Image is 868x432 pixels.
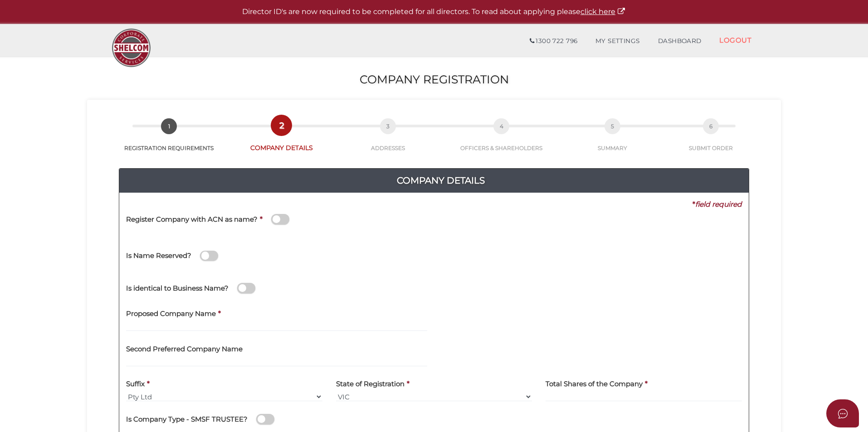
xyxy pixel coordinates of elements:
a: 3ADDRESSES [335,128,442,152]
i: field required [695,200,742,209]
span: 6 [703,118,719,134]
h4: Company Details [126,173,756,188]
a: 1300 722 796 [521,32,586,50]
a: 6SUBMIT ORDER [664,128,759,152]
a: 1REGISTRATION REQUIREMENTS [110,128,229,152]
h4: Total Shares of the Company [546,380,643,388]
p: Director ID's are now required to be completed for all directors. To read about applying please [23,7,845,17]
a: 4OFFICERS & SHAREHOLDERS [442,128,562,152]
span: 1 [161,118,177,134]
h4: Is Name Reserved? [126,252,191,260]
a: 2COMPANY DETAILS [229,127,335,152]
span: 2 [273,117,289,133]
h4: State of Registration [336,380,405,388]
a: DASHBOARD [649,32,711,50]
h4: Second Preferred Company Name [126,345,243,353]
span: 3 [380,118,396,134]
h4: Proposed Company Name [126,310,216,318]
h4: Register Company with ACN as name? [126,216,258,223]
a: MY SETTINGS [586,32,649,50]
h4: Is identical to Business Name? [126,285,229,292]
h4: Suffix [126,380,145,388]
a: 5SUMMARY [561,128,664,152]
a: click here [580,7,626,16]
img: Logo [107,24,155,72]
a: LOGOUT [710,31,761,49]
span: 5 [605,118,620,134]
h4: Is Company Type - SMSF TRUSTEE? [126,416,248,423]
span: 4 [493,118,509,134]
button: Open asap [826,399,859,427]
